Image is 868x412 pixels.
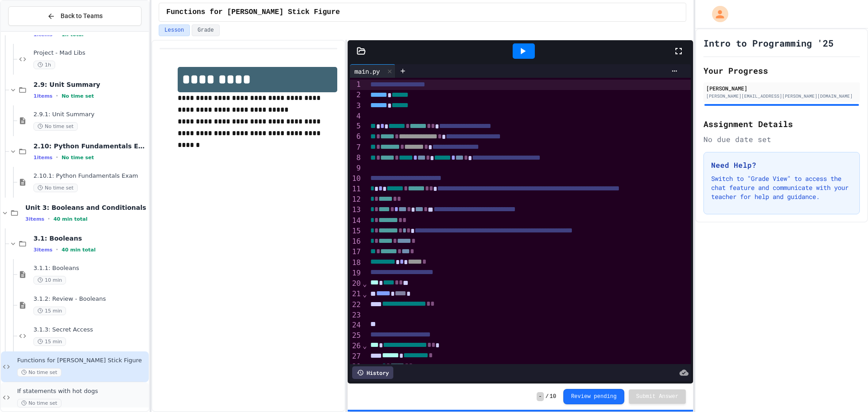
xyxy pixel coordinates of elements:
[362,290,368,298] span: Fold line
[33,122,78,131] span: No time set
[350,216,362,226] div: 14
[703,4,731,24] div: My Account
[350,331,362,341] div: 25
[350,80,362,90] div: 1
[350,90,362,100] div: 2
[350,184,362,194] div: 11
[350,289,362,299] div: 21
[350,194,362,205] div: 12
[56,154,58,161] span: •
[17,388,147,395] span: If statements with hot dogs
[33,142,147,150] span: 2.10: Python Fundamentals Exam
[362,279,368,288] span: Fold line
[352,366,393,379] div: History
[33,81,147,89] span: 2.9: Unit Summary
[61,11,103,21] span: Back to Teams
[537,392,543,401] span: -
[192,24,220,36] button: Grade
[33,234,147,242] span: 3.1: Booleans
[56,246,58,253] span: •
[33,276,66,284] span: 10 min
[33,93,52,99] span: 1 items
[350,66,384,76] div: main.py
[33,337,66,346] span: 15 min
[48,215,50,223] span: •
[629,389,686,404] button: Submit Answer
[703,118,860,130] h2: Assignment Details
[350,300,362,310] div: 22
[17,368,61,377] span: No time set
[61,155,94,161] span: No time set
[550,393,556,400] span: 10
[350,153,362,163] div: 8
[33,307,66,315] span: 15 min
[33,247,52,253] span: 3 items
[33,326,147,334] span: 3.1.3: Secret Access
[33,155,52,161] span: 1 items
[350,362,362,372] div: 28
[711,174,852,201] p: Switch to "Grade View" to access the chat feature and communicate with your teacher for help and ...
[350,111,362,121] div: 4
[53,216,87,222] span: 40 min total
[25,216,44,222] span: 3 items
[350,64,396,78] div: main.py
[17,399,61,407] span: No time set
[33,295,147,303] span: 3.1.2: Review - Booleans
[61,247,95,253] span: 40 min total
[350,132,362,142] div: 6
[350,247,362,257] div: 17
[33,61,55,69] span: 1h
[706,84,857,92] div: [PERSON_NAME]
[8,6,142,26] button: Back to Teams
[350,279,362,289] div: 20
[350,174,362,184] div: 10
[61,93,94,99] span: No time set
[33,172,147,180] span: 2.10.1: Python Fundamentals Exam
[706,93,857,99] div: [PERSON_NAME][EMAIL_ADDRESS][PERSON_NAME][DOMAIN_NAME]
[350,341,362,351] div: 26
[703,134,860,145] div: No due date set
[159,24,190,36] button: Lesson
[350,258,362,268] div: 18
[350,310,362,320] div: 23
[350,142,362,153] div: 7
[703,64,860,77] h2: Your Progress
[350,237,362,247] div: 16
[711,160,852,170] h3: Need Help?
[350,351,362,362] div: 27
[636,393,679,400] span: Submit Answer
[33,49,147,57] span: Project - Mad Libs
[33,111,147,118] span: 2.9.1: Unit Summary
[33,184,78,192] span: No time set
[350,121,362,132] div: 5
[33,265,147,272] span: 3.1.1: Booleans
[350,205,362,215] div: 13
[350,226,362,237] div: 15
[25,204,147,212] span: Unit 3: Booleans and Conditionals
[546,393,549,400] span: /
[563,389,624,404] button: Review pending
[703,37,834,49] h1: Intro to Programming '25
[166,7,340,18] span: Functions for Corbin's Stick Figure
[350,268,362,279] div: 19
[362,341,368,350] span: Fold line
[350,163,362,173] div: 9
[17,357,147,365] span: Functions for [PERSON_NAME] Stick Figure
[350,320,362,330] div: 24
[350,101,362,111] div: 3
[56,92,58,99] span: •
